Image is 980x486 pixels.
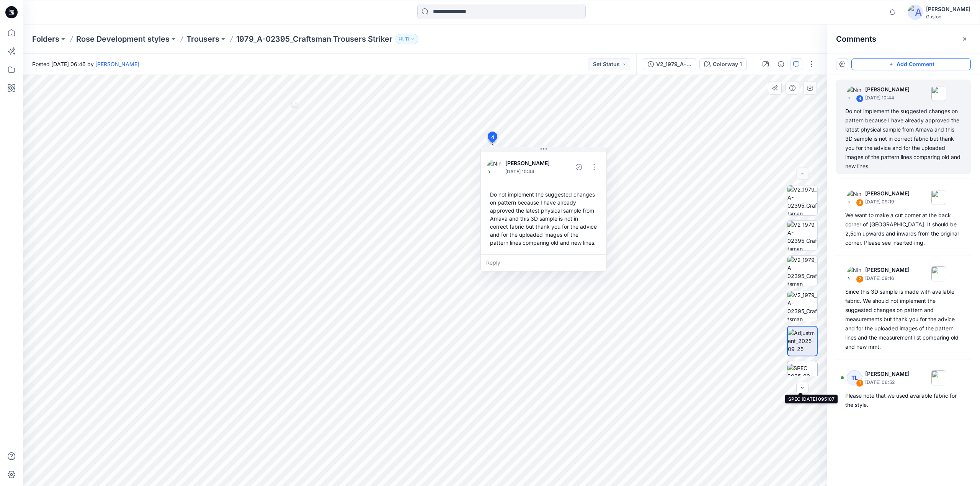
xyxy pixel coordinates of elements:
[865,94,910,102] p: [DATE] 10:44
[908,5,923,20] img: avatar
[775,58,787,70] button: Details
[847,266,862,281] img: Nina Moller
[787,291,817,321] img: V2_1979_A-02395_Craftsman Trousers Striker_Colorway 1_Right
[32,34,59,44] a: Folders
[845,287,962,351] div: Since this 3D sample is made with available fabric. We should not implement the suggested changes...
[865,379,910,386] p: [DATE] 06:52
[847,86,862,101] img: Nina Moller
[491,134,494,141] span: 4
[656,60,691,68] div: V2_1979_A-02395_Craftsman Trousers Striker
[787,256,817,286] img: V2_1979_A-02395_Craftsman Trousers Striker_Colorway 1_Left
[926,14,970,20] div: Guston
[505,168,556,176] p: [DATE] 10:44
[836,34,876,44] h2: Comments
[505,159,556,168] p: [PERSON_NAME]
[699,58,747,70] button: Colorway 1
[847,370,862,385] div: TL
[926,5,970,14] div: [PERSON_NAME]
[865,85,910,94] p: [PERSON_NAME]
[788,329,817,353] img: Adjustment_2025-09-25
[865,265,910,275] p: [PERSON_NAME]
[787,221,817,250] img: V2_1979_A-02395_Craftsman Trousers Striker_Colorway 1_Back
[865,198,910,206] p: [DATE] 09:19
[643,58,696,70] button: V2_1979_A-02395_Craftsman Trousers Striker
[713,60,742,68] div: Colorway 1
[487,187,600,250] div: Do not implement the suggested changes on pattern because I have already approved the latest phys...
[856,95,864,102] div: 4
[851,58,971,70] button: Add Comment
[787,185,817,215] img: V2_1979_A-02395_Craftsman Trousers Striker_Colorway 1_Front
[236,34,392,44] p: 1979_A-02395_Craftsman Trousers Striker
[186,34,219,44] a: Trousers
[865,275,910,282] p: [DATE] 09:16
[787,364,817,388] img: SPEC 2025-09-26 095107
[856,199,864,206] div: 3
[487,159,502,175] img: Nina Moller
[32,60,139,68] span: Posted [DATE] 06:46 by
[865,369,910,379] p: [PERSON_NAME]
[865,189,910,198] p: [PERSON_NAME]
[845,391,962,410] div: Please note that we used available fabric for the style.
[856,275,864,283] div: 2
[847,190,862,205] img: Nina Moller
[481,254,606,271] div: Reply
[856,379,864,387] div: 1
[95,61,139,67] a: [PERSON_NAME]
[395,34,418,44] button: 11
[845,107,962,171] div: Do not implement the suggested changes on pattern because I have already approved the latest phys...
[845,211,962,247] div: We want to make a cut corner at the back corner of [GEOGRAPHIC_DATA]. It should be 2,5cm upwards ...
[405,35,409,43] p: 11
[76,34,170,44] a: Rose Development styles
